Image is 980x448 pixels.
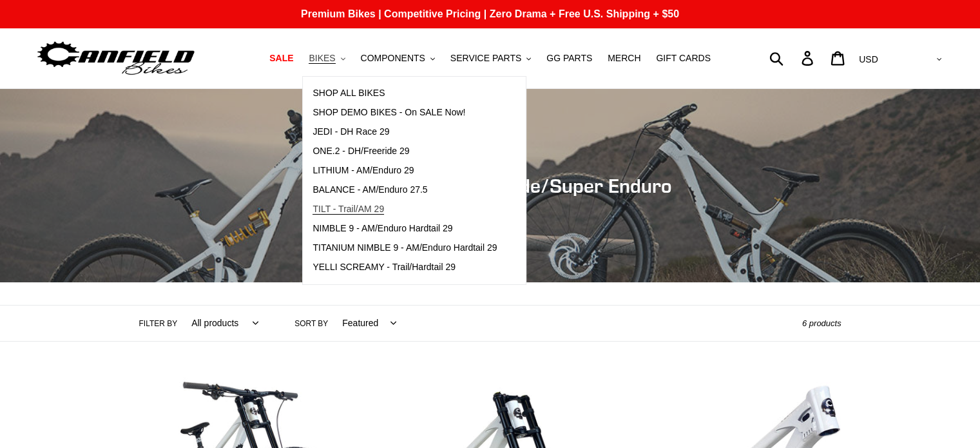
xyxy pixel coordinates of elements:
a: TITANIUM NIMBLE 9 - AM/Enduro Hardtail 29 [303,239,506,258]
span: GIFT CARDS [656,53,711,64]
span: NIMBLE 9 - AM/Enduro Hardtail 29 [312,223,452,234]
span: ONE.2 - DH/Freeride 29 [312,146,409,157]
a: GIFT CARDS [649,50,717,67]
a: GG PARTS [540,50,599,67]
span: SHOP DEMO BIKES - On SALE Now! [312,107,465,118]
label: Filter by [139,318,178,329]
span: YELLI SCREAMY - Trail/Hardtail 29 [312,262,456,273]
span: MERCH [608,53,640,64]
span: BIKES [309,53,335,64]
span: LITHIUM - AM/Enduro 29 [312,165,414,176]
button: BIKES [302,50,351,67]
span: TITANIUM NIMBLE 9 - AM/Enduro Hardtail 29 [312,242,497,253]
a: SHOP ALL BIKES [303,84,506,103]
label: Sort by [294,318,328,329]
span: SALE [269,53,293,64]
span: TILT - Trail/AM 29 [312,204,384,215]
span: COMPONENTS [361,53,425,64]
a: MERCH [601,50,647,67]
a: SALE [263,50,300,67]
span: SERVICE PARTS [450,53,521,64]
input: Search [776,44,809,72]
a: BALANCE - AM/Enduro 27.5 [303,180,506,200]
a: JEDI - DH Race 29 [303,122,506,142]
span: 6 products [802,318,841,328]
button: COMPONENTS [354,50,441,67]
a: YELLI SCREAMY - Trail/Hardtail 29 [303,258,506,277]
a: TILT - Trail/AM 29 [303,200,506,219]
span: GG PARTS [546,53,592,64]
span: SHOP ALL BIKES [312,88,385,99]
button: SERVICE PARTS [444,50,537,67]
span: JEDI - DH Race 29 [312,126,389,137]
a: SHOP DEMO BIKES - On SALE Now! [303,103,506,122]
img: Canfield Bikes [35,38,197,79]
span: BALANCE - AM/Enduro 27.5 [312,184,427,195]
a: NIMBLE 9 - AM/Enduro Hardtail 29 [303,219,506,239]
a: ONE.2 - DH/Freeride 29 [303,142,506,161]
a: LITHIUM - AM/Enduro 29 [303,161,506,180]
